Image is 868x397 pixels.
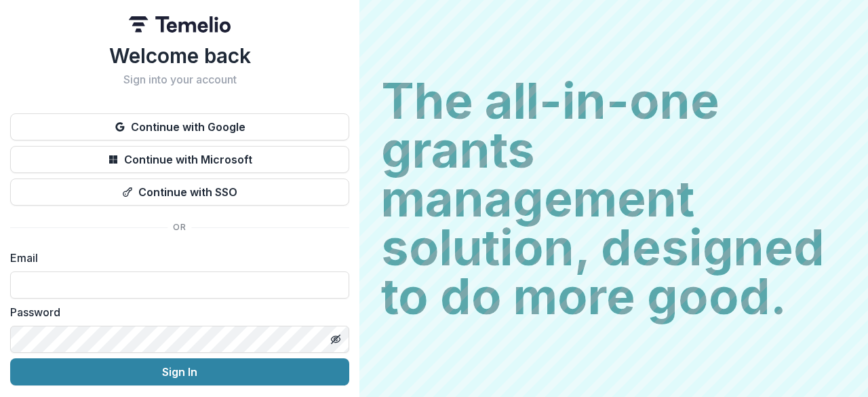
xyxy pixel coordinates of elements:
[129,16,231,33] img: Temelio
[10,304,341,320] label: Password
[10,178,349,206] button: Continue with SSO
[10,73,349,86] h2: Sign into your account
[325,328,347,350] button: Toggle password visibility
[10,250,341,266] label: Email
[10,43,349,68] h1: Welcome back
[10,358,349,385] button: Sign In
[10,113,349,140] button: Continue with Google
[10,146,349,173] button: Continue with Microsoft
